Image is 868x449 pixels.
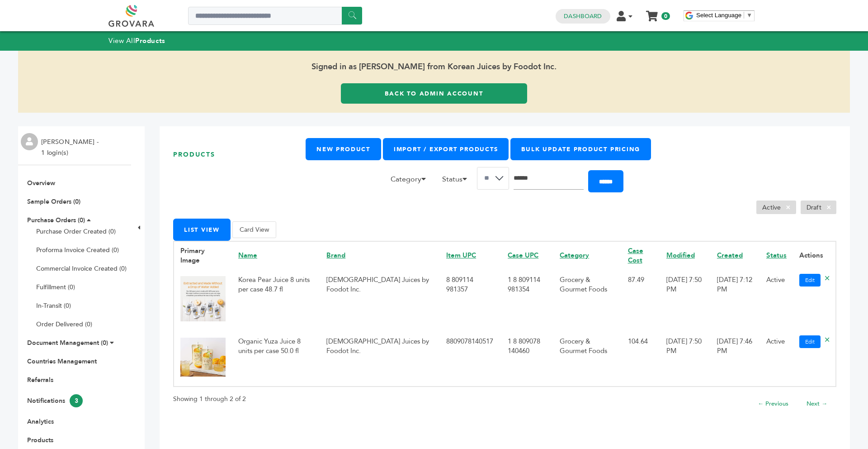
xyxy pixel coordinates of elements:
li: Status [438,174,477,189]
td: [DATE] 7:50 PM [660,331,711,387]
a: Item UPC [446,251,476,260]
a: Purchase Order Created (0) [36,227,116,236]
td: Organic Yuza Juice 8 units per case 50.0 fl [232,331,320,387]
a: Fulfillment (0) [36,283,75,291]
a: Created [717,251,743,260]
a: Referrals [27,376,53,384]
td: Grocery & Gourmet Foods [553,331,621,387]
a: Status [766,251,787,260]
a: Purchase Orders (0) [27,216,85,224]
button: List View [173,219,231,241]
a: Import / Export Products [383,138,509,160]
a: Case UPC [508,251,538,260]
span: × [781,202,796,213]
a: My Cart [647,8,657,18]
a: Brand [326,251,345,260]
td: 104.64 [622,331,660,387]
strong: Products [135,36,165,45]
td: [DATE] 7:12 PM [711,269,760,331]
li: Active [756,201,796,214]
span: Signed in as [PERSON_NAME] from Korean Juices by Foodot Inc. [18,51,850,83]
a: Analytics [27,417,54,426]
th: Primary Image [174,241,232,270]
p: Showing 1 through 2 of 2 [173,394,246,405]
li: Category [386,174,436,189]
a: Products [27,436,53,444]
a: Case Cost [628,246,643,265]
span: Select Language [696,12,741,19]
a: Sample Orders (0) [27,197,80,206]
a: New Product [306,138,381,160]
a: Countries Management [27,357,97,366]
a: Select Language​ [696,12,752,19]
a: Proforma Invoice Created (0) [36,246,119,254]
span: 0 [661,12,670,20]
th: Actions [793,241,836,270]
button: Card View [232,221,276,238]
td: Active [760,331,793,387]
img: No Image [180,276,226,321]
a: ← Previous [758,400,788,408]
li: Draft [801,201,836,214]
a: Back to Admin Account [341,83,527,104]
a: Dashboard [564,12,602,20]
a: Bulk Update Product Pricing [510,138,651,160]
li: [PERSON_NAME] - 1 login(s) [41,137,101,158]
a: View AllProducts [108,36,165,45]
td: Active [760,269,793,331]
input: Search [514,167,584,190]
a: Modified [666,251,695,260]
h1: Products [173,138,306,171]
span: × [821,202,836,213]
a: Notifications3 [27,396,83,405]
td: 87.49 [622,269,660,331]
td: 8809078140517 [440,331,501,387]
a: Overview [27,179,55,187]
img: profile.png [21,133,38,150]
a: Next → [807,400,827,408]
td: Grocery & Gourmet Foods [553,269,621,331]
a: Document Management (0) [27,339,108,347]
span: ▼ [746,12,752,19]
td: 8 809114 981357 [440,269,501,331]
a: In-Transit (0) [36,301,71,310]
a: Name [238,251,257,260]
a: Edit [799,274,821,287]
a: Commercial Invoice Created (0) [36,264,127,273]
input: Search a product or brand... [188,7,362,25]
img: No Image [180,338,226,377]
td: 1 8 809078 140460 [501,331,553,387]
td: [DATE] 7:46 PM [711,331,760,387]
td: [DEMOGRAPHIC_DATA] Juices by Foodot Inc. [320,331,440,387]
span: 3 [70,394,83,407]
td: Korea Pear Juice 8 units per case 48.7 fl [232,269,320,331]
a: Order Delivered (0) [36,320,92,329]
td: [DATE] 7:50 PM [660,269,711,331]
a: Edit [799,335,821,348]
td: 1 8 809114 981354 [501,269,553,331]
td: [DEMOGRAPHIC_DATA] Juices by Foodot Inc. [320,269,440,331]
a: Category [560,251,589,260]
